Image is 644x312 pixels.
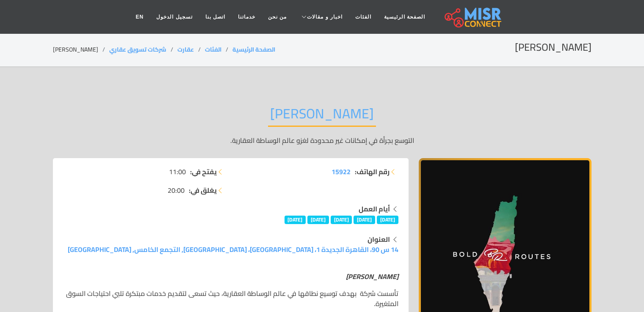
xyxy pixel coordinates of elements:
[150,9,199,25] a: تسجيل الدخول
[285,216,306,224] span: [DATE]
[331,216,352,224] span: [DATE]
[307,13,343,21] span: اخبار و مقالات
[515,41,591,54] h2: [PERSON_NAME]
[355,167,390,177] strong: رقم الهاتف:
[205,44,221,55] a: الفئات
[307,216,329,224] span: [DATE]
[190,167,217,177] strong: يفتح في:
[130,9,150,25] a: EN
[109,44,166,55] a: شركات تسويق عقاري
[68,243,398,256] a: 14 س 90، القاهرة الجديدة 1، [GEOGRAPHIC_DATA]، [GEOGRAPHIC_DATA], التجمع الخامس, [GEOGRAPHIC_DATA]
[189,185,217,195] strong: يغلق في:
[63,288,398,309] p: تأسست شركة بهدف توسيع نطاقها في عالم الوساطة العقارية، حيث تسعى لتقديم خدمات مبتكرة تلبي احتياجات...
[293,9,349,25] a: اخبار و مقالات
[349,9,378,25] a: الفئات
[53,135,591,145] p: التوسع بجرأة في إمكانات غير محدودة لغزو عالم الوساطة العقارية.
[262,9,293,25] a: من نحن
[268,105,376,127] h2: [PERSON_NAME]
[177,44,194,55] a: عقارت
[232,44,275,55] a: الصفحة الرئيسية
[368,233,390,246] strong: العنوان
[359,203,390,215] strong: أيام العمل
[332,167,351,177] a: 15922
[169,167,186,177] span: 11:00
[445,6,501,27] img: main.misr_connect
[53,45,109,54] li: [PERSON_NAME]
[377,216,398,224] span: [DATE]
[378,9,431,25] a: الصفحة الرئيسية
[168,185,185,195] span: 20:00
[332,165,351,178] span: 15922
[346,270,398,283] strong: [PERSON_NAME]
[354,216,375,224] span: [DATE]
[199,9,232,25] a: اتصل بنا
[232,9,262,25] a: خدماتنا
